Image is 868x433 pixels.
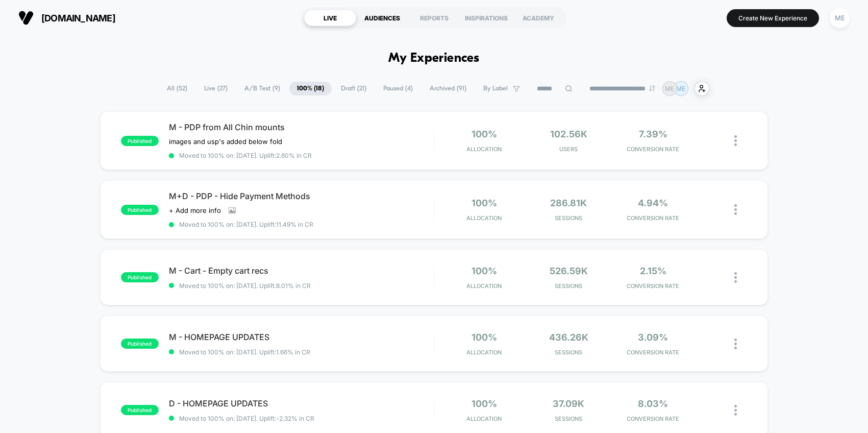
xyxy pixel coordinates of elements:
span: Allocation [466,415,502,422]
span: + Add more info [169,206,221,214]
span: published [121,405,159,415]
div: REPORTS [408,10,460,26]
div: AUDIENCES [356,10,408,26]
button: Create New Experience [727,9,819,27]
span: CONVERSION RATE [613,214,692,222]
span: Sessions [529,214,608,222]
img: end [649,85,655,91]
span: CONVERSION RATE [613,282,692,290]
span: Allocation [466,214,502,222]
span: 100% [472,129,497,139]
span: 100% [472,332,497,343]
span: 7.39% [639,129,667,139]
img: Visually logo [18,10,34,26]
div: ME [830,8,850,28]
p: ME [676,85,685,92]
span: images and usp's added below fold [169,137,282,146]
div: ACADEMY [512,10,564,26]
span: 2.15% [640,266,666,276]
span: published [121,272,159,282]
button: [DOMAIN_NAME] [15,10,118,26]
span: Moved to 100% on: [DATE] . Uplift: 8.01% in CR [179,282,311,290]
span: By Label [483,85,508,92]
span: Users [529,146,608,153]
span: Moved to 100% on: [DATE] . Uplift: 1.66% in CR [179,348,310,356]
span: Archived ( 91 ) [422,82,474,95]
span: 436.26k [549,332,588,343]
span: Moved to 100% on: [DATE] . Uplift: 11.49% in CR [179,221,313,228]
span: M+D - PDP - Hide Payment Methods [169,191,434,201]
span: M - HOMEPAGE UPDATES [169,332,434,342]
span: published [121,205,159,215]
span: 100% ( 18 ) [289,82,332,95]
img: close [734,135,737,146]
span: published [121,339,159,349]
span: M - PDP from All Chin mounts [169,122,434,132]
span: Live ( 27 ) [196,82,235,95]
span: M - Cart - Empty cart recs [169,266,434,276]
span: Moved to 100% on: [DATE] . Uplift: -2.32% in CR [179,415,314,422]
span: 100% [472,266,497,276]
img: close [734,339,737,349]
p: ME [665,85,674,92]
span: Sessions [529,415,608,422]
img: close [734,272,737,283]
span: CONVERSION RATE [613,349,692,356]
span: CONVERSION RATE [613,146,692,153]
img: close [734,204,737,215]
span: 526.59k [550,266,588,276]
span: A/B Test ( 9 ) [237,82,288,95]
span: Allocation [466,349,502,356]
span: 3.09% [638,332,668,343]
span: Draft ( 21 ) [333,82,374,95]
span: Sessions [529,349,608,356]
span: Allocation [466,146,502,153]
span: Moved to 100% on: [DATE] . Uplift: 2.60% in CR [179,152,312,159]
button: ME [827,8,853,29]
img: close [734,405,737,416]
span: All ( 52 ) [159,82,195,95]
h1: My Experiences [388,51,480,66]
span: published [121,136,159,146]
span: Paused ( 4 ) [376,82,420,95]
span: CONVERSION RATE [613,415,692,422]
div: INSPIRATIONS [460,10,512,26]
span: D - HOMEPAGE UPDATES [169,398,434,408]
span: 100% [472,198,497,208]
span: 286.81k [550,198,587,208]
span: 37.09k [553,398,584,409]
span: 102.56k [550,129,587,139]
span: 8.03% [638,398,668,409]
div: LIVE [304,10,356,26]
span: Allocation [466,282,502,290]
span: 100% [472,398,497,409]
span: 4.94% [638,198,668,208]
span: Sessions [529,282,608,290]
span: [DOMAIN_NAME] [41,13,115,23]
